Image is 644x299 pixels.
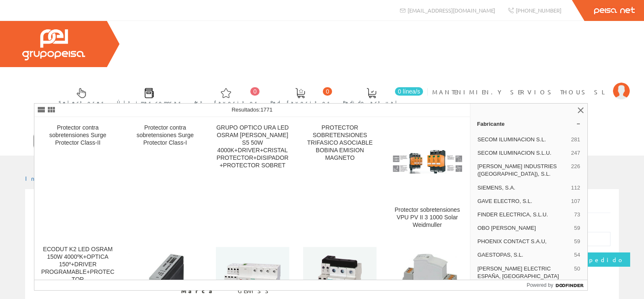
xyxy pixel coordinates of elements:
[574,238,580,245] span: 59
[296,117,383,239] a: PROTECTOR SOBRETENSIONES TRIFASICO ASOCIABLE BOBINA EMISION MAGNETO
[516,7,561,14] span: [PHONE_NUMBER]
[571,198,580,205] span: 107
[270,98,330,107] span: Ped. favoritos
[194,98,257,107] span: Art. favoritos
[574,224,580,232] span: 59
[384,117,470,239] a: Protector sobretensiones VPU PV II 3 1000 Solar Weidmuller Protector sobretensiones VPU PV II 3 1...
[238,287,273,295] div: GEWISS
[478,198,568,205] span: GAVE ELECTRO, S.L.
[122,117,208,239] a: Protector contra sobretensiones Surge Protector Class-I
[432,88,609,96] span: MANTENIMIEN.Y SERVIOS THOUS SL
[209,117,296,239] a: GRUPO OPTICO URA LED OSRAM [PERSON_NAME] S5 50W 4000K+DRIVER+CRISTAL PROTECTOR+DISIPADOR+PROTECTO...
[571,136,580,143] span: 281
[181,287,231,295] span: Marca
[50,81,108,110] a: Selectores
[432,81,630,89] a: MANTENIMIEN.Y SERVIOS THOUS SL
[395,87,423,96] span: 0 línea/s
[109,81,185,110] a: Últimas compras
[478,184,568,192] span: SIEMENS, S.A.
[478,149,568,157] span: SECOM ILUMINACION S.L.U.
[478,136,568,143] span: SECOM ILUMINACION S.L.
[574,265,580,280] span: 50
[527,281,553,289] span: Powered by
[41,246,114,299] div: ECODUT K2 LED OSRAM 150W 4000ºK+OPTICA 150º+DRIVER PROGRAMABLE+PROTECTOR SOBRETENSIONES+OPT. STREET
[22,29,85,60] img: Grupo Peisa
[478,251,571,259] span: GAESTOPAS, S.L.
[41,124,114,147] div: Protector contra sobretensiones Surge Protector Class-II
[574,211,580,218] span: 73
[478,265,571,280] span: [PERSON_NAME] ELECTRIC ESPAÑA, [GEOGRAPHIC_DATA]
[470,117,587,130] a: Fabricante
[574,251,580,259] span: 54
[34,117,121,239] a: Protector contra sobretensiones Surge Protector Class-II
[323,87,332,96] span: 0
[216,124,289,169] div: GRUPO OPTICO URA LED OSRAM [PERSON_NAME] S5 50W 4000K+DRIVER+CRISTAL PROTECTOR+DISIPADOR+PROTECTO...
[571,163,580,178] span: 226
[478,238,571,245] span: PHOENIX CONTACT S.A.U,
[390,150,464,174] img: Protector sobretensiones VPU PV II 3 1000 Solar Weidmuller
[117,98,181,107] span: Últimas compras
[25,174,61,182] a: Inicio
[571,184,580,192] span: 112
[343,98,400,107] span: Pedido actual
[231,107,273,113] span: Resultados:
[260,107,273,113] span: 1771
[408,7,495,14] span: [EMAIL_ADDRESS][DOMAIN_NAME]
[390,206,464,229] div: Protector sobretensiones VPU PV II 3 1000 Solar Weidmuller
[128,124,202,147] div: Protector contra sobretensiones Surge Protector Class-I
[303,124,377,162] div: PROTECTOR SOBRETENSIONES TRIFASICO ASOCIABLE BOBINA EMISION MAGNETO
[571,149,580,157] span: 247
[59,98,104,107] span: Selectores
[478,224,571,232] span: OBO [PERSON_NAME]
[250,87,260,96] span: 0
[527,280,587,290] a: Powered by
[478,163,568,178] span: [PERSON_NAME] INDUSTRIES ([GEOGRAPHIC_DATA]), S.L.
[478,211,571,218] span: FINDER ELECTRICA, S.L.U.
